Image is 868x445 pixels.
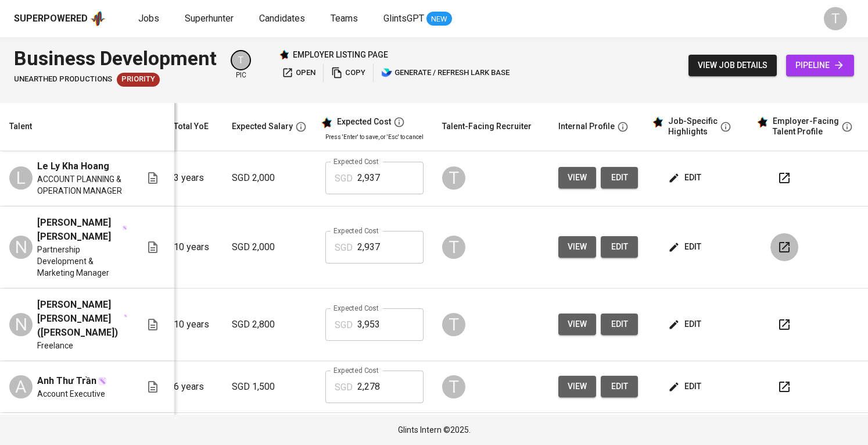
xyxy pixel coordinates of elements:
[568,170,587,185] span: view
[185,12,236,26] a: Superhunter
[558,236,596,258] button: view
[279,64,318,82] button: open
[786,55,854,76] a: pipeline
[670,379,701,394] span: edit
[773,116,839,137] div: Employer-Facing Talent Profile
[670,170,701,185] span: edit
[337,117,391,127] div: Expected Cost
[442,119,532,134] div: Talent-Facing Recruiter
[824,7,847,30] div: T
[37,216,121,244] span: [PERSON_NAME] [PERSON_NAME]
[9,119,32,134] div: Talent
[652,116,663,128] img: glints_star.svg
[293,49,388,60] p: employer listing page
[9,375,33,398] div: A
[442,313,465,336] div: T
[98,376,107,386] img: magic_wand.svg
[174,380,213,394] p: 6 years
[426,13,452,25] span: NEW
[321,117,332,129] img: glints_star.svg
[442,236,465,259] div: T
[282,66,315,80] span: open
[122,225,127,230] img: magic_wand.svg
[117,73,160,87] div: New Job received from Demand Team
[335,172,353,186] p: SGD
[174,240,213,254] p: 10 years
[698,58,767,73] span: view job details
[666,167,706,188] button: edit
[232,318,307,332] p: SGD 2,800
[331,12,360,26] a: Teams
[381,67,393,79] img: lark
[756,116,768,128] img: glints_star.svg
[37,244,127,279] span: Partnership Development & Marketing Manager
[378,64,512,82] button: lark generate / refresh lark base
[331,13,358,24] span: Teams
[259,12,307,26] a: Candidates
[335,241,353,255] p: SGD
[666,314,706,335] button: edit
[610,240,629,254] span: edit
[14,44,217,73] div: Business Development
[670,240,701,254] span: edit
[117,74,160,85] span: Priority
[383,13,424,24] span: GlintsGPT
[668,116,718,137] div: Job-Specific Highlights
[335,318,353,332] p: SGD
[37,374,96,388] span: Anh Thư Trần
[601,236,638,258] button: edit
[666,236,706,258] button: edit
[232,380,307,394] p: SGD 1,500
[558,376,596,397] button: view
[442,375,465,398] div: T
[610,317,629,332] span: edit
[232,171,307,185] p: SGD 2,000
[568,317,587,332] span: view
[558,314,596,335] button: view
[601,167,638,188] a: edit
[381,66,510,80] span: generate / refresh lark base
[174,171,213,185] p: 3 years
[90,10,106,27] img: app logo
[14,12,88,26] div: Superpowered
[9,236,33,259] div: N
[279,49,289,60] img: Glints Star
[331,66,365,80] span: copy
[37,159,109,173] span: Le Ly Kha Hoang
[558,119,615,134] div: Internal Profile
[688,55,777,76] button: view job details
[383,12,452,26] a: GlintsGPT NEW
[259,13,305,24] span: Candidates
[185,13,234,24] span: Superhunter
[14,74,112,85] span: Unearthed Productions
[442,166,465,190] div: T
[37,173,127,197] span: ACCOUNT PLANNING & OPERATION MANAGER
[335,380,353,394] p: SGD
[325,133,424,141] p: Press 'Enter' to save, or 'Esc' to cancel
[568,379,587,394] span: view
[601,314,638,335] button: edit
[14,10,106,27] a: Superpoweredapp logo
[124,314,127,318] img: magic_wand.svg
[37,340,73,351] span: Freelance
[232,119,293,134] div: Expected Salary
[601,376,638,397] button: edit
[138,12,162,26] a: Jobs
[138,13,159,24] span: Jobs
[9,166,33,190] div: L
[174,318,213,332] p: 10 years
[328,64,368,82] button: copy
[37,298,123,340] span: [PERSON_NAME] [PERSON_NAME] ([PERSON_NAME])
[610,170,629,185] span: edit
[666,376,706,397] button: edit
[231,50,251,80] div: pic
[37,388,105,400] span: Account Executive
[9,313,33,336] div: N
[610,379,629,394] span: edit
[232,240,307,254] p: SGD 2,000
[670,317,701,332] span: edit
